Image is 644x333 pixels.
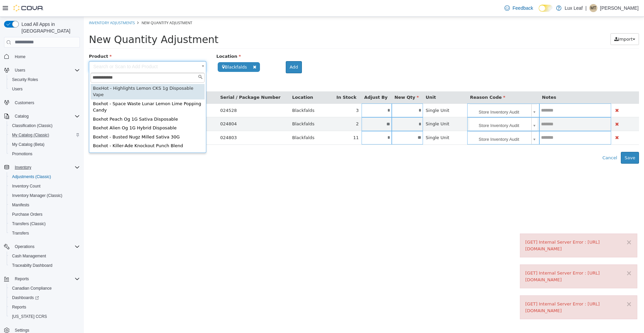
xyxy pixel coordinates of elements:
button: Purchase Orders [7,210,83,219]
span: Cash Management [12,253,46,259]
button: Home [1,52,83,61]
button: Operations [12,243,37,251]
span: Promotions [12,151,33,157]
span: Settings [15,328,29,333]
span: Security Roles [12,77,38,82]
span: Operations [15,244,35,249]
span: Feedback [513,5,533,11]
div: Boxhot - Killer-Ade Knockout Punch Blend [7,125,121,134]
button: Security Roles [7,75,83,84]
span: My Catalog (Classic) [9,131,80,139]
span: My Catalog (Classic) [12,132,49,138]
span: Classification (Classic) [12,123,53,128]
a: Classification (Classic) [9,122,55,130]
a: Transfers [9,229,32,237]
span: My Catalog (Beta) [9,140,80,149]
button: Canadian Compliance [7,284,83,293]
a: Dashboards [7,293,83,302]
button: Adjustments (Classic) [7,172,83,181]
button: Reports [1,274,83,284]
span: Catalog [12,112,80,120]
div: Boxhot - Busted Nugz Milled Sativa 30G [7,116,121,125]
span: Inventory [12,163,80,171]
a: Reports [9,303,29,311]
div: [GET] Internal Server Error : [URL][DOMAIN_NAME] [441,253,548,266]
span: Dashboards [9,294,80,302]
span: Traceabilty Dashboard [12,263,52,268]
button: Inventory [12,163,34,171]
a: My Catalog (Classic) [9,131,52,139]
a: Home [12,53,28,61]
span: Adjustments (Classic) [9,173,80,181]
span: Adjustments (Classic) [12,174,51,179]
a: Purchase Orders [9,210,45,218]
button: Transfers [7,228,83,238]
span: Inventory [15,165,31,170]
div: BoxHot - Highlights Lemon CKS 1g Disposable Vape [7,67,121,83]
a: [US_STATE] CCRS [9,313,50,321]
span: Security Roles [9,76,80,84]
a: Manifests [9,201,32,209]
span: Canadian Compliance [12,286,52,291]
span: My Catalog (Beta) [12,142,45,147]
img: Cova [13,5,44,11]
a: Customers [12,99,37,107]
a: Security Roles [9,76,41,84]
span: Customers [12,98,80,107]
button: Traceabilty Dashboard [7,261,83,270]
a: Promotions [9,150,35,158]
span: Reports [12,304,26,310]
div: Boxhot - Space Waste Lunar Lemon Lime Popping Candy [7,83,121,98]
button: × [542,284,548,291]
a: Cash Management [9,252,49,260]
span: Reports [15,276,29,282]
button: My Catalog (Classic) [7,130,83,140]
a: Adjustments (Classic) [9,173,54,181]
span: Transfers [9,229,80,237]
span: Classification (Classic) [9,122,80,130]
span: Dashboards [12,295,39,300]
button: Promotions [7,149,83,159]
button: Inventory Count [7,181,83,191]
span: Inventory Count [12,183,41,189]
button: × [542,253,548,260]
span: Manifests [12,202,29,208]
a: Transfers (Classic) [9,220,48,228]
span: Inventory Manager (Classic) [12,193,62,198]
a: Inventory Manager (Classic) [9,192,65,200]
button: Catalog [12,112,31,120]
button: Inventory Manager (Classic) [7,191,83,200]
button: Classification (Classic) [7,121,83,130]
span: Washington CCRS [9,313,80,321]
span: Transfers (Classic) [12,221,46,226]
span: Customers [15,100,34,106]
div: BoxHot - Alien OG 1g Disposable Vape [7,134,121,143]
span: Users [12,66,80,74]
span: Home [15,54,25,59]
span: MT [590,4,596,12]
p: [PERSON_NAME] [600,4,639,12]
button: Manifests [7,200,83,210]
span: Manifests [9,201,80,209]
a: My Catalog (Beta) [9,140,47,149]
span: Catalog [15,114,29,119]
span: Users [9,85,80,93]
span: Operations [12,243,80,251]
span: Traceabilty Dashboard [9,261,80,269]
button: Cash Management [7,251,83,261]
span: Home [12,52,80,61]
span: Purchase Orders [9,210,80,218]
button: Users [1,66,83,75]
button: Users [7,84,83,94]
button: Catalog [1,112,83,121]
span: Load All Apps in [GEOGRAPHIC_DATA] [19,21,80,34]
a: Feedback [502,1,536,15]
a: Users [9,85,25,93]
span: Inventory Count [9,182,80,190]
div: [GET] Internal Server Error : [URL][DOMAIN_NAME] [441,284,548,297]
button: Reports [12,275,32,283]
span: Reports [12,275,80,283]
button: Transfers (Classic) [7,219,83,228]
button: Operations [1,242,83,251]
button: × [542,222,548,229]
